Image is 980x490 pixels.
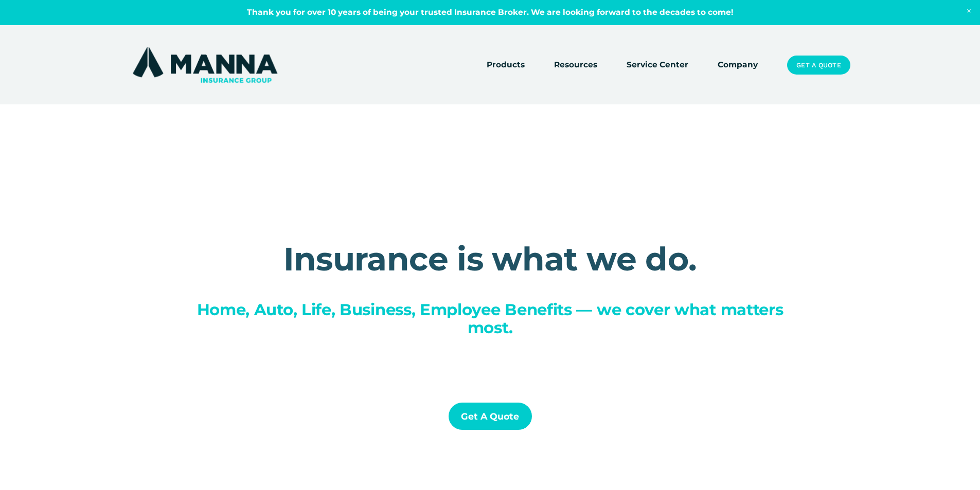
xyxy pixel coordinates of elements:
a: Get a Quote [449,403,532,430]
a: Service Center [627,58,688,72]
span: Products [487,59,525,71]
img: Manna Insurance Group [130,45,280,85]
a: folder dropdown [554,58,597,72]
span: Home, Auto, Life, Business, Employee Benefits — we cover what matters most. [197,300,788,337]
strong: Insurance is what we do. [283,239,697,279]
a: Get a Quote [787,56,850,75]
span: Resources [554,59,597,71]
a: folder dropdown [487,58,525,72]
a: Company [718,58,758,72]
